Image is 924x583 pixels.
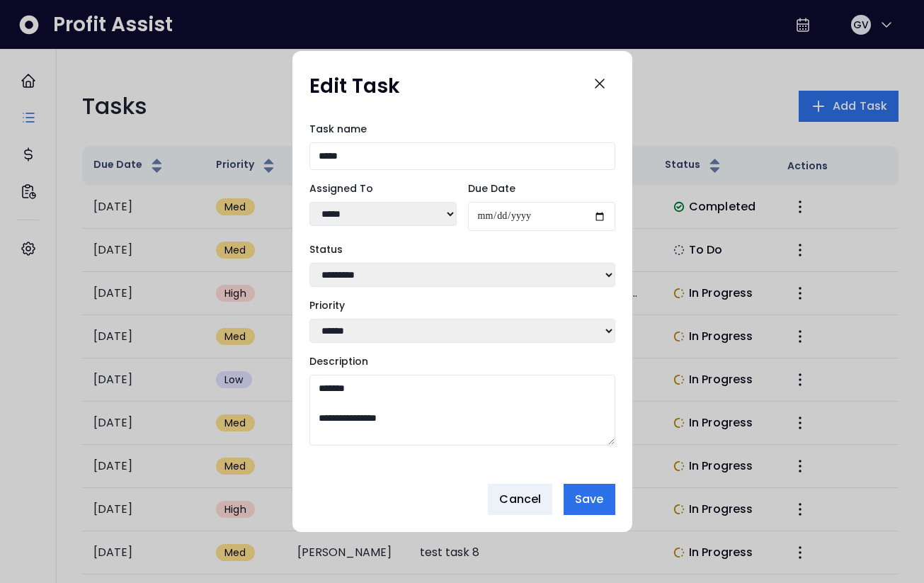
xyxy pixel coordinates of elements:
label: Due Date [468,181,615,196]
button: Cancel [488,484,552,515]
button: Close [584,68,615,99]
span: Save [575,491,603,508]
label: Priority [309,298,615,313]
label: Status [309,242,615,257]
label: Description [309,354,615,369]
label: Task name [309,122,615,137]
label: Assigned To [309,181,457,196]
span: Cancel [499,491,541,508]
button: Save [564,484,615,515]
h1: Edit Task [309,74,400,99]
